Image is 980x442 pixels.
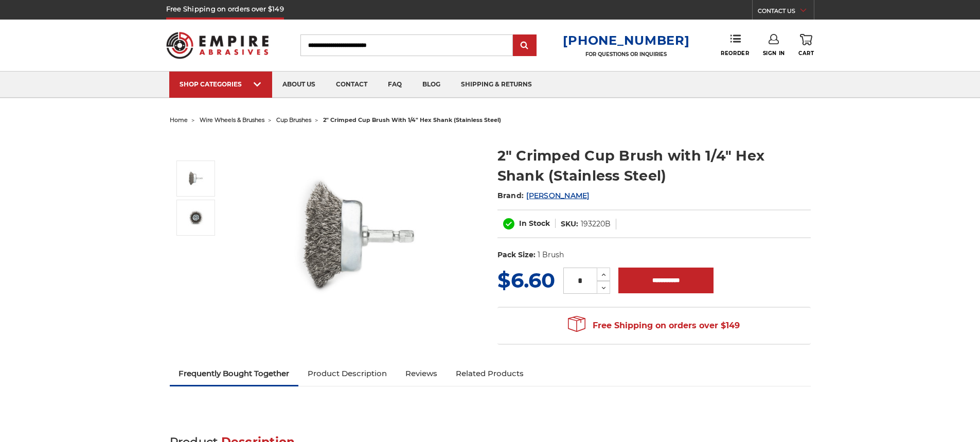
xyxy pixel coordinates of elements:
img: 2" Crimped Cup Brush 193220B [183,166,209,191]
span: Free Shipping on orders over $149 [568,315,740,336]
input: Submit [514,36,535,56]
a: Related Products [447,362,533,385]
div: SHOP CATEGORIES [180,80,262,88]
img: 2" Crimped Cup Brush 193220B [258,135,464,341]
a: blog [412,72,451,98]
span: In Stock [519,219,550,228]
a: contact [326,72,378,98]
span: Sign In [763,50,785,57]
a: shipping & returns [451,72,542,98]
dt: SKU: [561,219,578,229]
dd: 1 Brush [538,250,564,260]
a: home [170,116,188,123]
span: $6.60 [497,268,555,293]
img: 2" Crimped Cup Brush with 1/4" Shank [183,205,209,231]
span: Brand: [497,191,524,200]
a: about us [272,72,326,98]
a: Frequently Bought Together [170,362,299,385]
p: FOR QUESTIONS OR INQUIRIES [563,51,689,58]
a: Reorder [721,34,749,56]
dt: Pack Size: [497,250,536,260]
span: 2" crimped cup brush with 1/4" hex shank (stainless steel) [323,116,501,123]
span: Reorder [721,50,749,57]
a: CONTACT US [758,5,814,20]
a: Reviews [396,362,447,385]
a: wire wheels & brushes [200,116,264,123]
a: faq [378,72,412,98]
img: Empire Abrasives [166,25,269,65]
h1: 2" Crimped Cup Brush with 1/4" Hex Shank (Stainless Steel) [497,146,811,186]
span: Cart [798,50,814,57]
a: Cart [798,34,814,57]
dd: 193220B [581,219,611,229]
a: [PERSON_NAME] [526,191,589,200]
a: [PHONE_NUMBER] [563,33,689,48]
a: Product Description [298,362,396,385]
a: cup brushes [276,116,311,123]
